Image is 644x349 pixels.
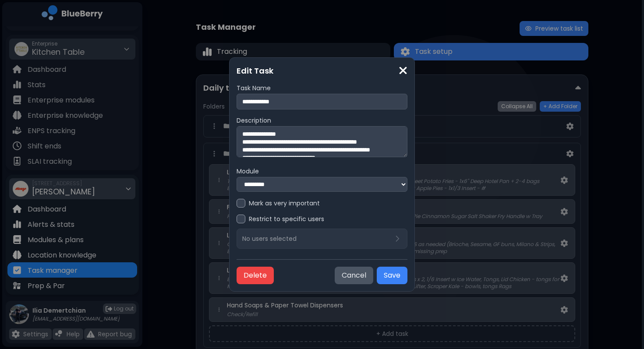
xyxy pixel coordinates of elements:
[335,267,373,284] button: Cancel
[249,215,324,223] label: Restrict to specific users
[399,65,407,77] img: close icon
[237,84,408,92] label: Task Name
[237,116,408,124] label: Description
[249,199,320,207] label: Mark as very important
[377,267,407,284] button: Save
[237,267,274,284] button: Delete
[237,167,408,175] label: Module
[237,65,408,77] h3: Edit Task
